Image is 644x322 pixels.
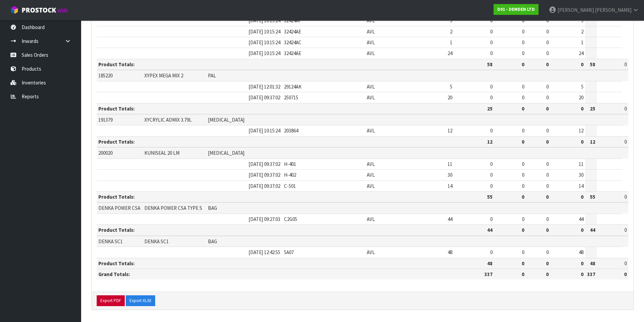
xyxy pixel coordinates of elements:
span: 0 [522,249,524,255]
span: AVL [367,161,375,167]
strong: 58 [590,61,595,68]
span: 0 [522,94,524,101]
span: 29124AK [284,83,302,90]
span: KUNISEAL 20 LM [144,150,180,156]
span: 0 [522,50,524,56]
span: [PERSON_NAME] [557,7,594,13]
span: AVL [367,28,375,35]
span: H-401 [284,161,296,167]
span: C2G05 [284,216,297,222]
span: 0 [522,127,524,134]
span: AVL [367,172,375,178]
strong: 55 [590,194,595,200]
span: [DATE] 12:01:32 [248,83,280,90]
strong: 0 [546,227,549,233]
span: XYCRYLIC ADMIX 3.79L [144,117,192,123]
span: 0 [624,194,627,200]
strong: 0 [581,139,583,145]
span: 0 [490,249,493,255]
span: 48 [579,249,583,255]
span: [DATE] 09:37:02 [248,94,280,101]
span: C-501 [284,183,296,189]
span: AVL [367,183,375,189]
span: BAG [208,238,217,245]
strong: 12 [487,139,493,145]
span: DENKA POWER CSA [98,205,140,211]
span: 0 [490,127,493,134]
span: [DATE] 10:15:24 [248,50,280,56]
span: AVL [367,94,375,101]
span: 30 [448,172,452,178]
span: 24 [579,50,583,56]
span: 20 [579,94,583,101]
strong: 0 [522,194,524,200]
strong: Product Totals: [98,61,135,68]
span: 0 [546,83,549,90]
span: [DATE] 10:15:24 [248,127,280,134]
span: 44 [448,216,452,222]
button: Export XLSX [126,295,155,306]
strong: 0 [581,105,583,112]
span: 44 [579,216,583,222]
strong: Product Totals: [98,194,135,200]
span: 14 [579,183,583,189]
span: 191379 [98,117,113,123]
strong: 337 [587,271,595,277]
img: cube-alt.png [10,6,19,14]
span: 0 [490,183,493,189]
span: [DATE] 10:15:24 [248,28,280,35]
span: 14 [448,183,452,189]
span: 0 [546,28,549,35]
span: 0 [624,61,627,68]
small: WMS [57,7,68,14]
span: [MEDICAL_DATA] [208,150,244,156]
span: 5 [450,83,452,90]
span: 200020 [98,150,113,156]
span: DENKA SC1 [98,238,123,245]
span: 0 [546,183,549,189]
span: 1 [450,39,452,46]
strong: 48 [590,260,595,267]
span: 0 [546,94,549,101]
span: 48 [448,249,452,255]
span: 0 [522,83,524,90]
strong: 0 [522,260,524,267]
span: DENKA POWER CSA TYPE S [144,205,202,211]
span: [DATE] 10:15:24 [248,39,280,46]
span: 11 [448,161,452,167]
strong: 0 [624,271,627,277]
span: 0 [490,83,493,90]
span: 0 [546,172,549,178]
strong: Product Totals: [98,105,135,112]
span: 32424AC [284,39,302,46]
strong: 0 [581,61,583,68]
strong: 55 [487,194,493,200]
span: 0 [522,161,524,167]
span: 0 [624,260,627,267]
strong: 0 [546,139,549,145]
strong: 12 [590,139,595,145]
span: [DATE] 09:37:02 [248,161,280,167]
span: 32424AE [284,28,301,35]
span: 0 [624,227,627,233]
strong: 0 [522,139,524,145]
span: [DATE] 12:42:55 [248,249,280,255]
span: 0 [546,216,549,222]
span: 0 [624,105,627,112]
button: Export PDF [97,295,125,306]
span: 32424AE [284,50,301,56]
span: 0 [522,28,524,35]
span: 0 [522,172,524,178]
span: [MEDICAL_DATA] [208,117,244,123]
span: 0 [546,249,549,255]
span: 185220 [98,72,113,79]
span: XYPEX MEGA MIX 2 [144,72,183,79]
strong: 25 [487,105,493,112]
span: AVL [367,249,375,255]
strong: 0 [546,105,549,112]
span: 0 [522,216,524,222]
span: AVL [367,127,375,134]
strong: 0 [546,194,549,200]
span: 11 [579,161,583,167]
span: 12 [448,127,452,134]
